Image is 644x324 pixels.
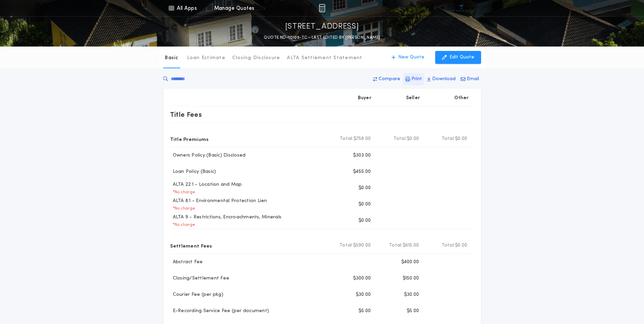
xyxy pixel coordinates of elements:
[170,168,216,175] p: Loan Policy (Basic)
[170,190,196,195] p: * No charge
[442,242,455,249] b: Total:
[393,136,407,142] b: Total:
[455,242,467,249] span: $0.00
[285,21,359,32] p: [STREET_ADDRESS]
[358,201,371,208] p: $0.00
[411,76,422,83] p: Print
[404,291,419,298] p: $30.00
[407,308,419,314] p: $5.00
[170,198,267,204] p: ALTA 8.1 - Environmental Protection Lien
[356,291,371,298] p: $30.00
[449,5,474,12] img: vs-icon
[232,55,280,61] p: Closing Disclosure
[170,275,229,282] p: Closing/Settlement Fee
[353,242,371,249] span: $590.00
[353,152,371,159] p: $303.00
[353,168,371,175] p: $455.00
[170,133,209,144] p: Title Premiums
[459,73,481,85] button: Email
[170,291,223,298] p: Courier Fee (per pkg)
[358,95,371,102] p: Buyer
[379,76,400,83] p: Compare
[406,95,420,102] p: Seller
[353,275,371,282] p: $300.00
[340,136,353,142] b: Total:
[454,95,468,102] p: Other
[407,136,419,142] span: $0.00
[467,76,479,83] p: Email
[170,259,203,266] p: Abstract Fee
[187,55,225,61] p: Loan Estimate
[264,34,380,41] p: QUOTE ND-10109-TC - LAST EDITED BY [PERSON_NAME]
[403,275,419,282] p: $150.00
[170,181,242,188] p: ALTA 22.1 - Location and Map
[319,4,325,12] img: img
[339,242,353,249] b: Total:
[358,217,371,224] p: $0.00
[455,136,467,142] span: $0.00
[170,308,269,314] p: E-Recording Service Fee (per document)
[389,242,403,249] b: Total:
[425,73,458,85] button: Download
[403,73,424,85] button: Print
[170,214,282,221] p: ALTA 9 - Restrictions, Encroachments, Minerals
[435,51,481,64] button: Edit Quote
[287,55,362,61] p: ALTA Settlement Statement
[398,54,424,61] p: New Quote
[449,54,474,61] p: Edit Quote
[385,51,431,64] button: New Quote
[403,242,419,249] span: $615.00
[371,73,402,85] button: Compare
[170,240,212,251] p: Settlement Fees
[432,76,456,83] p: Download
[165,55,178,61] p: Basic
[170,152,246,159] p: Owners Policy (Basic) Disclosed
[170,206,196,211] p: * No charge
[353,136,371,142] span: $758.00
[358,185,371,192] p: $0.00
[170,222,196,228] p: * No charge
[442,136,455,142] b: Total:
[358,308,371,314] p: $5.00
[401,259,419,266] p: $400.00
[170,109,202,120] p: Title Fees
